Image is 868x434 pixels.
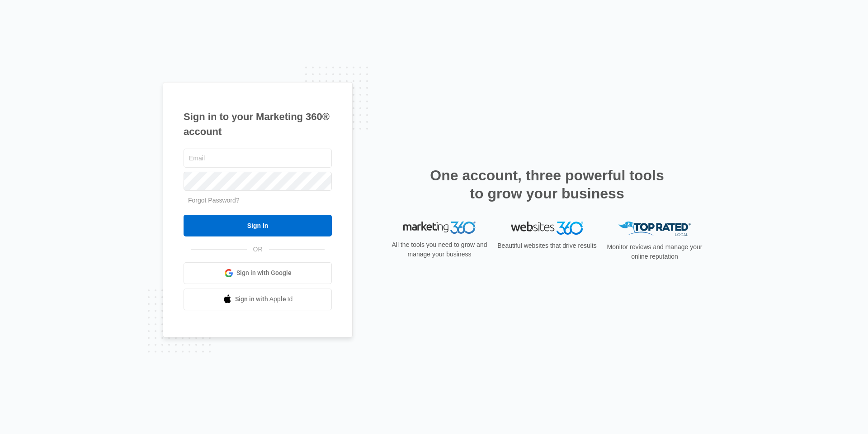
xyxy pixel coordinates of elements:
[389,240,490,259] p: All the tools you need to grow and manage your business
[618,222,691,236] img: Top Rated Local
[496,241,598,251] p: Beautiful websites that drive results
[247,245,269,254] span: OR
[604,242,705,261] p: Monitor reviews and manage your online reputation
[236,268,292,278] span: Sign in with Google
[235,294,293,304] span: Sign in with Apple Id
[184,109,332,139] h1: Sign in to your Marketing 360® account
[427,166,667,203] h2: One account, three powerful tools to grow your business
[184,262,332,284] a: Sign in with Google
[188,197,240,204] a: Forgot Password?
[184,215,332,236] input: Sign In
[184,149,332,168] input: Email
[403,222,476,234] img: Marketing 360
[511,222,583,235] img: Websites 360
[184,289,332,310] a: Sign in with Apple Id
